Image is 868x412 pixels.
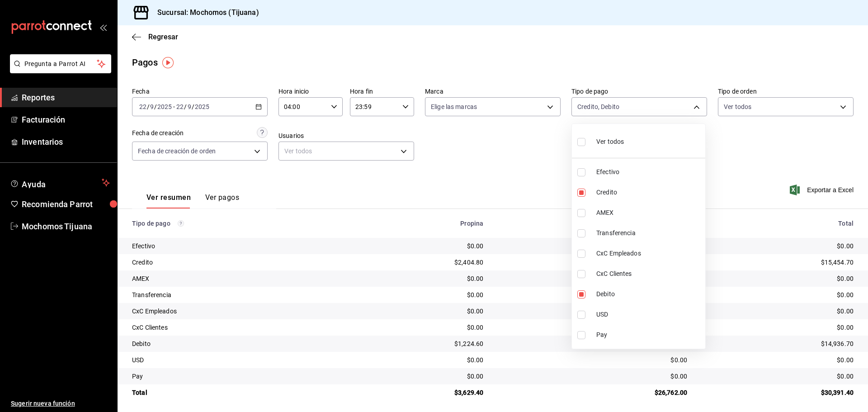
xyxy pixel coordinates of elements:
span: USD [596,310,702,319]
img: Tooltip marker [162,57,174,68]
span: Ver todos [596,137,624,147]
span: Credito [596,188,702,197]
span: Transferencia [596,228,702,238]
span: AMEX [596,208,702,218]
span: Efectivo [596,167,702,177]
span: Debito [596,289,702,299]
span: CxC Empleados [596,249,702,258]
span: CxC Clientes [596,269,702,279]
span: Pay [596,330,702,340]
